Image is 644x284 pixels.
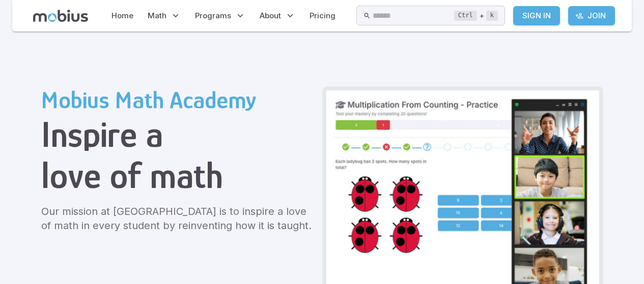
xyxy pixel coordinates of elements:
a: Pricing [306,4,339,27]
a: Sign In [513,6,560,25]
kbd: Ctrl [454,11,477,21]
p: Our mission at [GEOGRAPHIC_DATA] is to inspire a love of math in every student by reinventing how... [41,204,314,233]
div: + [454,10,498,22]
span: About [260,10,281,21]
span: Math [148,10,166,21]
h2: Mobius Math Academy [41,86,314,114]
a: Home [108,4,136,27]
kbd: k [486,11,498,21]
span: Programs [195,10,231,21]
h1: Inspire a [41,114,314,155]
a: Join [568,6,615,25]
h1: love of math [41,155,314,196]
